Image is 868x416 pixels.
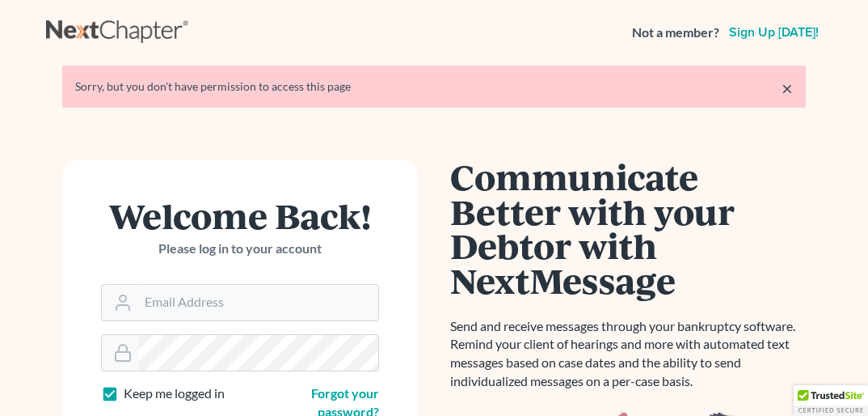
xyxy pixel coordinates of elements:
[782,79,793,98] a: ×
[726,26,822,39] a: Sign up [DATE]!
[101,240,379,258] p: Please log in to your account
[75,79,793,95] div: Sorry, but you don't have permission to access this page
[101,198,379,233] h1: Welcome Back!
[450,317,806,391] p: Send and receive messages through your bankruptcy software. Remind your client of hearings and mo...
[632,23,719,42] strong: Not a member?
[124,384,225,403] label: Keep me logged in
[138,285,378,320] input: Email Address
[794,385,868,416] div: TrustedSite Certified
[450,159,806,298] h1: Communicate Better with your Debtor with NextMessage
